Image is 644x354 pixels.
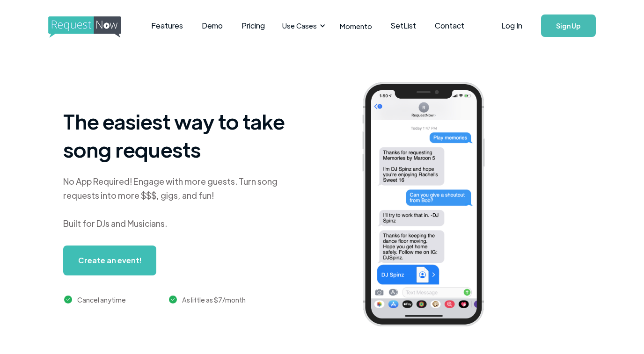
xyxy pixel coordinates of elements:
a: Sign Up [541,14,596,37]
img: requestnow logo [48,16,139,38]
a: Momento [330,12,381,40]
div: Cancel anytime [77,294,126,305]
img: green checkmark [64,296,72,303]
a: Pricing [232,11,274,40]
a: SetList [381,11,425,40]
img: iphone screenshot [351,76,510,336]
div: No App Required! Engage with more guests. Turn song requests into more $$$, gigs, and fun! Built ... [63,174,297,231]
h1: The easiest way to take song requests [63,107,297,163]
div: Use Cases [277,11,328,40]
a: Create an event! [63,246,156,275]
img: green checkmark [169,296,177,303]
div: As little as $7/month [182,294,246,305]
a: Contact [425,11,474,40]
a: Demo [192,11,232,40]
a: Log In [492,9,532,42]
a: home [48,16,118,35]
div: Use Cases [282,21,317,31]
a: Features [142,11,192,40]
